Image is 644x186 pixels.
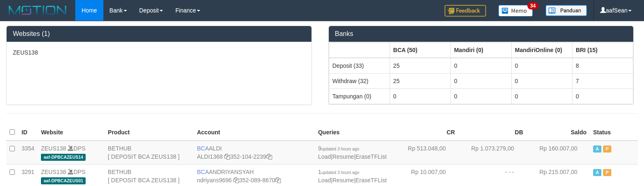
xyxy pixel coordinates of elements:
h3: Websites (1) [13,30,305,38]
th: DB [458,124,527,141]
a: Copy ALDI1368 to clipboard [224,153,230,160]
td: Withdraw (32) [329,73,390,88]
span: 34 [527,2,539,10]
span: Paused [603,169,611,176]
th: Group: activate to sort column ascending [450,42,511,58]
span: | | [318,145,387,160]
span: aaf-DPBCAZEUS14 [41,154,86,161]
a: ZEUS138 [41,169,66,175]
th: Saldo [527,124,590,141]
td: 0 [572,88,633,104]
td: Tampungan (0) [329,88,390,104]
td: 25 [390,73,450,88]
td: Rp 1.073.279,00 [458,141,527,165]
th: Account [194,124,315,141]
td: Deposit (33) [329,58,390,74]
th: Group: activate to sort column ascending [329,42,390,58]
td: 7 [572,73,633,88]
td: 0 [450,73,511,88]
td: 0 [511,88,572,104]
td: 3354 [18,141,38,165]
td: Rp 513.048,00 [390,141,458,165]
span: BCA [197,169,209,175]
span: Active [593,169,601,176]
p: ZEUS138 [13,48,305,57]
span: updated 3 hours ago [321,170,359,175]
th: Group: activate to sort column ascending [511,42,572,58]
a: ndriyans9696 [197,177,232,184]
span: 1 [318,169,359,175]
span: BCA [197,145,209,152]
th: ID [18,124,38,141]
td: DPS [38,141,105,165]
a: Copy ndriyans9696 to clipboard [233,177,239,184]
span: aaf-DPBCAZEUS01 [41,177,86,184]
span: updated 3 hours ago [321,147,359,151]
td: 0 [390,88,450,104]
th: Group: activate to sort column ascending [572,42,633,58]
td: Rp 160.007,00 [527,141,590,165]
a: Copy 3521042239 to clipboard [266,153,272,160]
th: CR [390,124,458,141]
img: MOTION_logo.png [6,4,69,17]
td: 0 [511,58,572,74]
a: Load [318,177,331,184]
th: Product [105,124,194,141]
th: Status [590,124,638,141]
a: Resume [333,177,354,184]
a: Load [318,153,331,160]
a: ZEUS138 [41,145,66,152]
td: 0 [450,58,511,74]
span: Paused [603,145,611,153]
span: | | [318,169,387,184]
td: 8 [572,58,633,74]
td: 0 [450,88,511,104]
th: Website [38,124,105,141]
img: Feedback.jpg [445,5,486,17]
th: Group: activate to sort column ascending [390,42,450,58]
a: Copy 3520898670 to clipboard [275,177,281,184]
a: EraseTFList [356,177,387,184]
h3: Banks [335,30,627,38]
span: Active [593,145,601,153]
td: BETHUB [ DEPOSIT BCA ZEUS138 ] [105,141,194,165]
td: 0 [511,73,572,88]
td: 25 [390,58,450,74]
th: Queries [315,124,390,141]
img: panduan.png [546,5,587,16]
a: ALDI1368 [197,153,223,160]
a: Resume [333,153,354,160]
a: EraseTFList [356,153,387,160]
img: Button%20Memo.svg [498,5,533,17]
td: ALDI 352-104-2239 [194,141,315,165]
span: 9 [318,145,359,152]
